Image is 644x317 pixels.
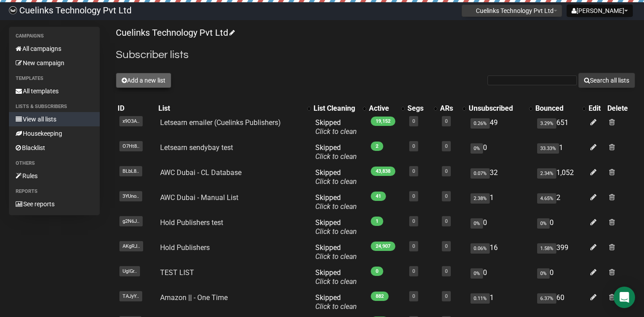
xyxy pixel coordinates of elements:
td: 60 [534,290,587,315]
a: Blacklist [9,141,100,155]
a: Letsearn sendybay test [160,143,233,152]
span: AKgRJ.. [119,241,143,251]
span: Skipped [315,118,357,136]
span: BLbL8.. [119,166,142,176]
span: 882 [371,292,389,301]
a: 0 [412,268,415,274]
h2: Subscriber lists [116,47,635,63]
span: 1 [371,217,383,226]
td: 16 [467,240,534,265]
span: 0 [371,267,383,276]
li: Lists & subscribers [9,101,100,112]
a: 0 [445,293,448,299]
span: 0.26% [470,118,490,129]
a: Letsearn emailer (Cuelinks Publishers) [160,118,281,127]
a: Click to clean [315,152,357,161]
span: 3YUno.. [119,191,142,201]
a: 0 [412,168,415,174]
a: 0 [445,118,448,124]
span: Skipped [315,293,357,311]
span: x9O3A.. [119,116,143,126]
th: Edit: No sort applied, sorting is disabled [587,102,606,115]
span: 33.33% [537,143,559,154]
button: Cuelinks Technology Pvt Ltd [462,4,562,17]
a: Click to clean [315,202,357,211]
a: Amazon || - One Time [160,293,228,302]
div: Segs [407,104,429,113]
a: 0 [412,193,415,199]
th: ARs: No sort applied, activate to apply an ascending sort [438,102,467,115]
a: 0 [445,143,448,149]
span: Skipped [315,168,357,186]
th: Active: No sort applied, activate to apply an ascending sort [367,102,406,115]
span: 19,152 [371,117,395,126]
th: Unsubscribed: No sort applied, activate to apply an ascending sort [467,102,534,115]
a: Click to clean [315,177,357,186]
a: 0 [445,243,448,249]
span: 0% [537,268,550,279]
span: 0.06% [470,243,490,254]
td: 1 [467,290,534,315]
a: AWC Dubai - Manual List [160,193,238,202]
span: 0.07% [470,168,490,179]
span: 0% [470,143,483,154]
td: 1 [534,140,587,165]
td: 1,052 [534,165,587,190]
a: 0 [445,268,448,274]
span: Skipped [315,268,357,286]
div: ID [118,104,155,113]
a: View all lists [9,112,100,126]
th: Delete: No sort applied, sorting is disabled [606,102,635,115]
a: 0 [445,168,448,174]
th: Bounced: No sort applied, activate to apply an ascending sort [534,102,587,115]
a: Click to clean [315,277,357,286]
span: Skipped [315,193,357,211]
a: Click to clean [315,252,357,261]
td: 1 [467,190,534,215]
img: 2761b6170adc39532b02c1616374c0ac [9,6,17,14]
span: g2N6J.. [119,216,143,226]
span: 0% [537,218,550,229]
button: Add a new list [116,73,171,88]
td: 651 [534,115,587,140]
button: [PERSON_NAME] [567,4,633,17]
a: All templates [9,84,100,98]
td: 2 [534,190,587,215]
a: 0 [412,293,415,299]
div: List [158,104,303,113]
li: Templates [9,73,100,84]
li: Reports [9,186,100,197]
a: Cuelinks Technology Pvt Ltd [116,27,233,38]
span: 0.11% [470,293,490,304]
span: TAJyY.. [119,291,142,301]
span: 6.37% [537,293,556,304]
button: Search all lists [578,73,635,88]
a: AWC Dubai - CL Database [160,168,241,177]
td: 49 [467,115,534,140]
th: ID: No sort applied, sorting is disabled [116,102,157,115]
span: 3.29% [537,118,556,129]
a: 0 [412,218,415,224]
img: 1.jpg [466,7,474,14]
div: Delete [607,104,633,113]
span: UgIGr.. [119,266,140,276]
a: Hold Publishers [160,243,210,252]
div: ARs [440,104,458,113]
span: Skipped [315,243,357,261]
span: 1.58% [537,243,556,254]
a: New campaign [9,56,100,70]
a: Click to clean [315,302,357,311]
div: Bounced [535,104,578,113]
a: 0 [445,193,448,199]
a: 0 [412,143,415,149]
td: 32 [467,165,534,190]
span: 0% [470,218,483,229]
span: 4.65% [537,193,556,204]
span: 2.38% [470,193,490,204]
th: Segs: No sort applied, activate to apply an ascending sort [406,102,438,115]
td: 0 [534,215,587,240]
div: Unsubscribed [469,104,525,113]
span: O7Ht8.. [119,141,143,151]
div: Open Intercom Messenger [614,287,635,308]
td: 0 [467,265,534,290]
